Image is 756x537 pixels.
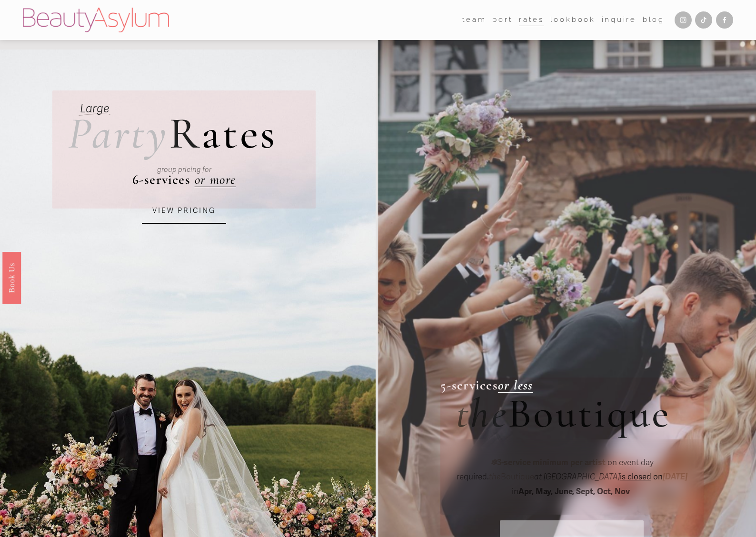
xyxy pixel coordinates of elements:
[462,13,487,27] a: folder dropdown
[663,472,687,482] em: [DATE]
[68,111,278,156] h2: ates
[519,13,544,27] a: Rates
[23,8,169,32] img: Beauty Asylum | Bridal Hair &amp; Makeup Charlotte &amp; Atlanta
[462,13,487,26] span: team
[440,377,498,393] strong: 5-services
[456,388,508,438] em: the
[489,472,501,482] em: the
[602,13,637,27] a: Inquire
[142,198,226,224] a: VIEW PRICING
[68,107,169,160] em: Party
[157,165,211,174] em: group pricing for
[508,388,671,438] span: Boutique
[2,252,21,304] a: Book Us
[497,457,606,467] strong: 3-service minimum per artist
[512,472,689,497] span: in
[675,11,692,29] a: Instagram
[498,377,533,393] a: or less
[456,456,688,499] p: on
[716,11,733,29] a: Facebook
[492,13,513,27] a: port
[643,13,665,27] a: Blog
[169,107,202,160] span: R
[80,101,109,116] em: Large
[518,487,630,497] strong: Apr, May, June, Sept, Oct, Nov
[489,472,534,482] span: Boutique
[534,472,620,482] em: at [GEOGRAPHIC_DATA]
[490,457,497,467] em: ✽
[695,11,712,29] a: TikTok
[550,13,596,27] a: Lookbook
[620,472,651,482] span: is closed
